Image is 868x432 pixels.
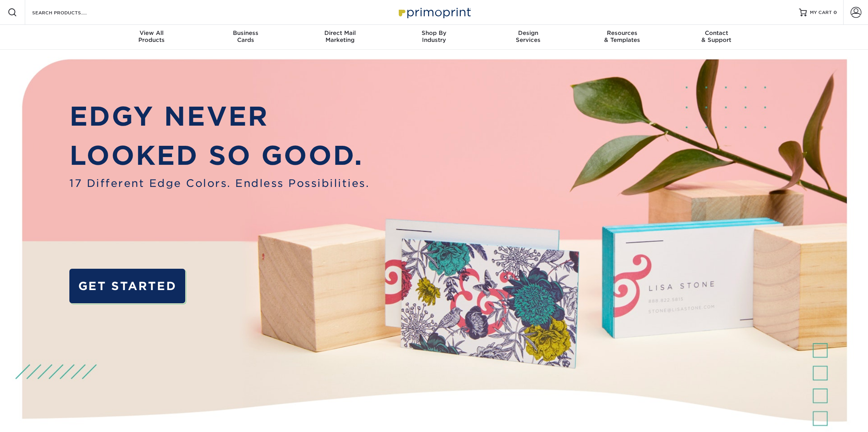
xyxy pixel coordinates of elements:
[69,269,185,303] a: GET STARTED
[810,9,832,16] span: MY CART
[293,29,387,36] span: Direct Mail
[69,136,369,175] p: LOOKED SO GOOD.
[105,29,199,36] span: View All
[669,25,763,50] a: Contact& Support
[387,29,481,43] div: Industry
[69,97,369,136] p: EDGY NEVER
[31,8,107,17] input: SEARCH PRODUCTS.....
[669,29,763,36] span: Contact
[387,25,481,50] a: Shop ByIndustry
[395,4,473,21] img: Primoprint
[575,29,669,36] span: Resources
[199,29,293,36] span: Business
[105,29,199,43] div: Products
[387,29,481,36] span: Shop By
[293,25,387,50] a: Direct MailMarketing
[105,25,199,50] a: View AllProducts
[669,29,763,43] div: & Support
[481,29,575,36] span: Design
[293,29,387,43] div: Marketing
[199,25,293,50] a: BusinessCards
[69,175,369,191] span: 17 Different Edge Colors. Endless Possibilities.
[199,29,293,43] div: Cards
[834,10,837,15] span: 0
[481,29,575,43] div: Services
[575,25,669,50] a: Resources& Templates
[481,25,575,50] a: DesignServices
[575,29,669,43] div: & Templates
